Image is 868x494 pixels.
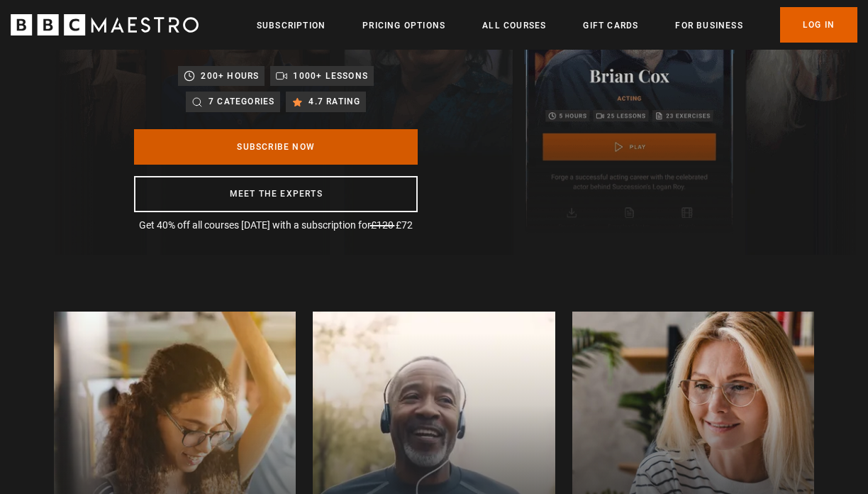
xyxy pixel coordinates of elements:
span: £72 [396,219,413,231]
p: 4.7 rating [308,94,360,109]
a: All Courses [482,18,546,33]
nav: Primary [257,7,857,43]
a: For business [675,18,742,33]
p: Get 40% off all courses [DATE] with a subscription for [134,218,418,233]
a: Gift Cards [583,18,638,33]
a: Subscription [257,18,325,33]
p: 7 categories [208,94,274,109]
a: Subscribe Now [134,129,418,165]
a: Meet the experts [134,176,418,212]
a: Log In [780,7,857,43]
a: Pricing Options [362,18,445,33]
svg: BBC Maestro [11,14,199,35]
p: 1000+ lessons [293,69,368,83]
span: £120 [371,219,394,231]
p: 200+ hours [201,69,259,83]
